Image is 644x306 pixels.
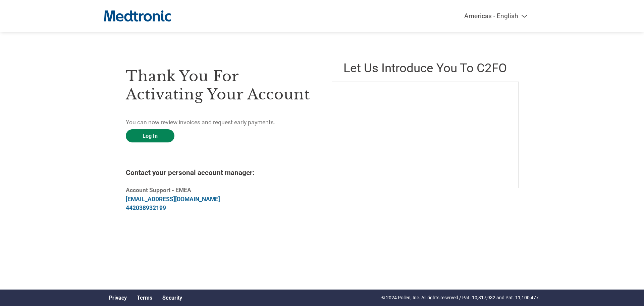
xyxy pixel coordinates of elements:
[137,295,152,301] a: Terms
[332,82,519,188] iframe: C2FO Introduction Video
[332,61,518,75] h2: Let us introduce you to C2FO
[126,196,220,203] a: [EMAIL_ADDRESS][DOMAIN_NAME]
[126,118,312,127] p: You can now review invoices and request early payments.
[104,7,171,25] img: Medtronic
[126,187,191,193] b: Account Support - EMEA
[126,129,174,142] a: Log In
[162,295,182,301] a: Security
[381,294,540,301] p: © 2024 Pollen, Inc. All rights reserved / Pat. 10,817,932 and Pat. 11,100,477.
[126,67,312,103] h3: Thank you for activating your account
[126,169,312,177] h4: Contact your personal account manager:
[109,295,127,301] a: Privacy
[126,205,166,211] a: 442038932199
